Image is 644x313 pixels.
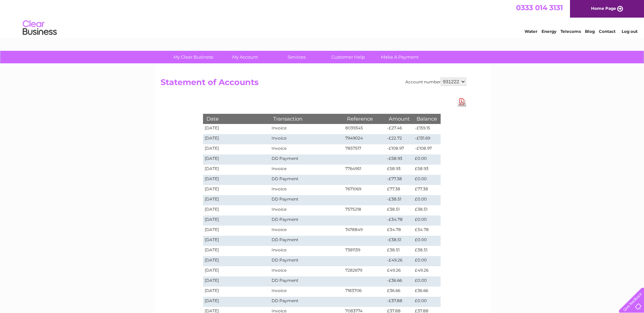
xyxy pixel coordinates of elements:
td: Invoice [270,144,343,154]
td: 7381139 [344,246,386,256]
th: Reference [344,114,386,124]
th: Amount [385,114,413,124]
td: -£22.72 [385,134,413,144]
td: £38.51 [413,246,440,256]
td: DD Payment [270,195,343,205]
td: £0.00 [413,276,440,287]
td: 7671069 [344,185,386,195]
td: DD Payment [270,276,343,287]
td: -£108.97 [385,144,413,154]
td: 7183706 [344,287,386,297]
th: Transaction [270,114,343,124]
td: DD Payment [270,297,343,307]
td: -£108.97 [413,144,440,154]
td: [DATE] [203,226,270,236]
td: £58.93 [413,165,440,175]
td: £0.00 [413,297,440,307]
td: 7478849 [344,226,386,236]
td: [DATE] [203,124,270,134]
td: Invoice [270,124,343,134]
td: £0.00 [413,215,440,226]
td: [DATE] [203,297,270,307]
td: -£159.15 [413,124,440,134]
td: -£34.78 [385,215,413,226]
td: [DATE] [203,256,270,266]
td: [DATE] [203,144,270,154]
td: DD Payment [270,215,343,226]
td: DD Payment [270,256,343,266]
td: Invoice [270,205,343,215]
a: My Account [217,51,273,63]
td: £0.00 [413,175,440,185]
div: Clear Business is a trading name of Verastar Limited (registered in [GEOGRAPHIC_DATA] No. 3667643... [162,4,483,33]
a: Download Pdf [458,97,466,107]
td: [DATE] [203,165,270,175]
td: [DATE] [203,266,270,276]
td: £38.51 [385,205,413,215]
td: £77.38 [385,185,413,195]
td: -£38.51 [385,236,413,246]
td: -£37.88 [385,297,413,307]
td: Invoice [270,226,343,236]
td: [DATE] [203,195,270,205]
a: 0333 014 3131 [516,3,563,12]
td: Invoice [270,134,343,144]
a: Telecoms [560,29,581,34]
td: 8039345 [344,124,386,134]
td: £0.00 [413,154,440,165]
td: £58.93 [385,165,413,175]
td: 7857517 [344,144,386,154]
td: -£131.69 [413,134,440,144]
td: [DATE] [203,185,270,195]
td: [DATE] [203,215,270,226]
td: -£77.38 [385,175,413,185]
td: £0.00 [413,236,440,246]
td: Invoice [270,165,343,175]
td: -£27.46 [385,124,413,134]
div: Account number [405,78,466,86]
td: [DATE] [203,287,270,297]
a: My Clear Business [165,51,221,63]
td: [DATE] [203,134,270,144]
td: -£58.93 [385,154,413,165]
td: [DATE] [203,175,270,185]
td: [DATE] [203,276,270,287]
td: -£38.51 [385,195,413,205]
a: Energy [541,29,556,34]
td: [DATE] [203,236,270,246]
td: -£49.26 [385,256,413,266]
td: [DATE] [203,205,270,215]
td: £36.66 [385,287,413,297]
td: £0.00 [413,195,440,205]
td: 7282679 [344,266,386,276]
td: £34.78 [413,226,440,236]
td: 7764951 [344,165,386,175]
img: logo.png [22,18,57,38]
td: DD Payment [270,154,343,165]
td: DD Payment [270,175,343,185]
td: [DATE] [203,246,270,256]
td: £49.26 [413,266,440,276]
td: -£36.66 [385,276,413,287]
a: Customer Help [320,51,376,63]
a: Blog [585,29,595,34]
td: Invoice [270,185,343,195]
td: £0.00 [413,256,440,266]
a: Water [525,29,537,34]
a: Services [269,51,325,63]
td: Invoice [270,246,343,256]
a: Contact [599,29,615,34]
td: £34.78 [385,226,413,236]
td: £36.66 [413,287,440,297]
th: Date [203,114,270,124]
td: [DATE] [203,154,270,165]
td: £38.51 [385,246,413,256]
a: Log out [622,29,638,34]
td: 7575218 [344,205,386,215]
th: Balance [413,114,440,124]
h2: Statement of Accounts [161,78,466,90]
td: £38.51 [413,205,440,215]
td: DD Payment [270,236,343,246]
td: £77.38 [413,185,440,195]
